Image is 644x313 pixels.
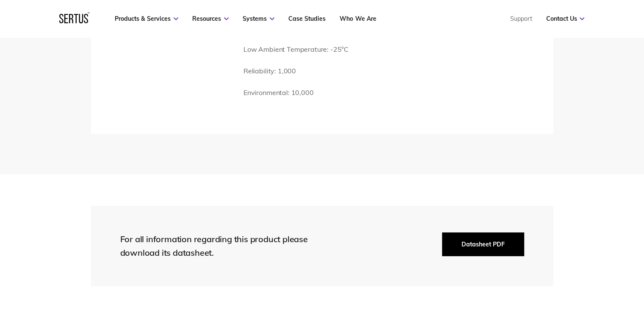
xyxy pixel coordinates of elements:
a: Products & Services [115,15,178,22]
a: Systems [243,15,274,22]
a: Contact Us [546,15,584,22]
a: Resources [192,15,229,22]
iframe: Chat Widget [492,215,644,313]
p: Reliability: 1,000 [243,66,348,77]
button: Datasheet PDF [442,232,524,256]
p: Low Ambient Temperature: -25°C [243,44,348,55]
div: For all information regarding this product please download its datasheet. [120,232,323,260]
p: Environmental: 10,000 [243,87,348,98]
a: Who We Are [340,15,376,22]
a: Support [510,15,532,22]
a: Case Studies [288,15,326,22]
